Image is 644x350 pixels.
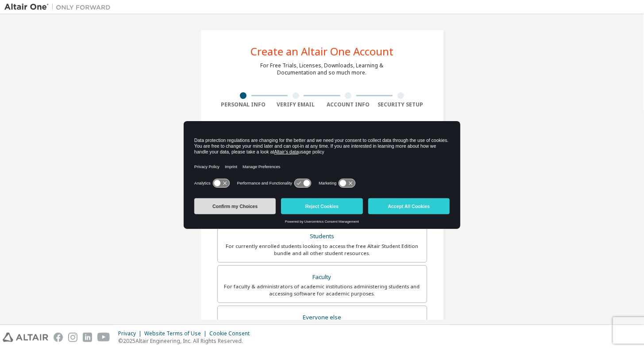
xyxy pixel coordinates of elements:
[251,46,393,57] div: Create an Altair One Account
[223,283,421,297] div: For faculty & administrators of academic institutions administering students and accessing softwa...
[223,271,421,283] div: Faculty
[261,62,384,76] div: For Free Trials, Licenses, Downloads, Learning & Documentation and so much more.
[54,333,63,342] img: facebook.svg
[217,101,270,108] div: Personal Info
[270,101,322,108] div: Verify Email
[223,243,421,257] div: For currently enrolled students looking to access the free Altair Student Edition bundle and all ...
[118,330,144,337] div: Privacy
[68,333,77,342] img: instagram.svg
[322,101,375,108] div: Account Info
[83,333,92,342] img: linkedin.svg
[4,3,115,12] img: Altair One
[118,337,255,345] p: © 2025 Altair Engineering, Inc. All Rights Reserved.
[97,333,110,342] img: youtube.svg
[223,230,421,243] div: Students
[374,101,427,108] div: Security Setup
[144,330,209,337] div: Website Terms of Use
[223,311,421,324] div: Everyone else
[3,333,48,342] img: altair_logo.svg
[209,330,255,337] div: Cookie Consent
